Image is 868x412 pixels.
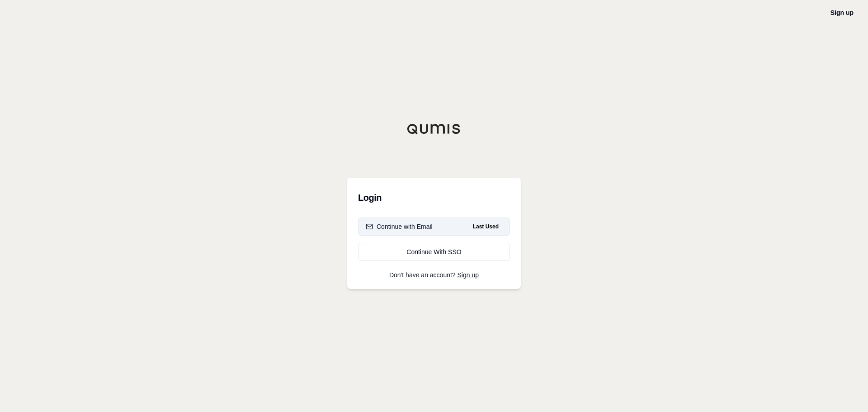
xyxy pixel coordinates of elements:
[358,189,510,207] h3: Login
[366,247,502,256] div: Continue With SSO
[407,123,461,134] img: Qumis
[366,222,433,231] div: Continue with Email
[830,9,854,16] a: Sign up
[358,243,510,261] a: Continue With SSO
[358,218,510,236] button: Continue with EmailLast Used
[458,271,479,279] a: Sign up
[469,221,502,232] span: Last Used
[358,272,510,278] p: Don't have an account?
